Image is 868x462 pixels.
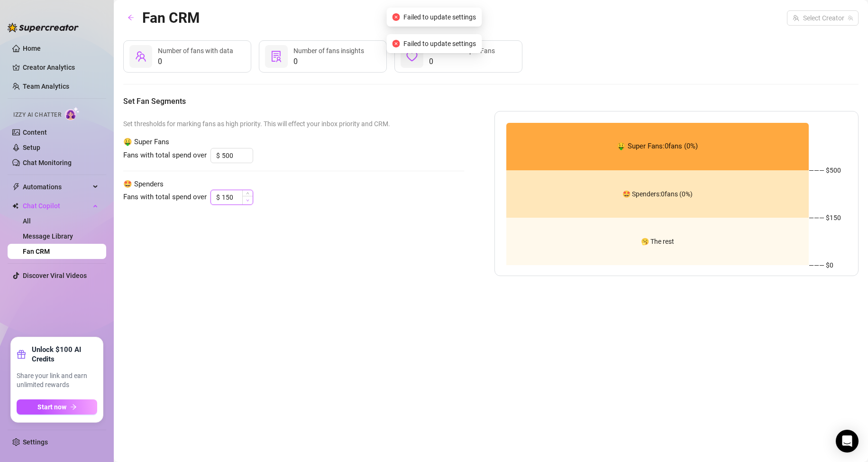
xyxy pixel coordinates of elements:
a: Settings [23,438,48,446]
span: Chat Copilot [23,198,90,213]
span: team [135,51,146,62]
span: Failed to update settings [403,38,476,49]
span: gift [17,350,26,359]
img: logo-BBDzfeDw.svg [8,23,79,32]
span: team [848,15,853,21]
a: Setup [23,144,40,151]
img: AI Chatter [65,107,80,120]
strong: Unlock $100 AI Credits [32,345,97,364]
a: Discover Viral Videos [23,272,87,279]
span: 🤑 Super Fans [123,137,464,148]
span: Set thresholds for marking fans as high priority. This will effect your inbox priority and CRM. [123,119,464,129]
a: Creator Analytics [23,60,99,75]
div: Open Intercom Messenger [836,430,859,453]
h5: Set Fan Segments [123,96,859,107]
span: Automations [23,179,90,194]
img: Chat Copilot [12,203,18,209]
span: 0 [293,56,364,67]
a: Chat Monitoring [23,159,72,166]
span: Fans with total spend over [123,192,207,203]
input: 500 [222,148,253,163]
span: heart [406,51,418,62]
span: Failed to update settings [403,12,476,22]
span: Number of fans insights [293,47,364,55]
span: Number of fans with data [158,47,233,55]
span: 0 [429,56,495,67]
span: close-circle [392,13,400,21]
a: Team Analytics [23,83,69,90]
span: Fans with total spend over [123,150,207,161]
article: Fan CRM [142,7,200,29]
a: Fan CRM [23,248,50,255]
span: arrow-right [70,404,77,410]
span: thunderbolt [12,183,20,191]
button: Start nowarrow-right [17,399,97,415]
a: Message Library [23,232,73,240]
a: Home [23,45,41,52]
span: 0 [158,56,233,67]
span: Decrease Value [242,196,253,204]
span: arrow-left [128,14,134,21]
span: down [246,199,249,202]
span: Increase Value [242,190,253,196]
input: 150 [222,190,253,204]
a: All [23,217,31,225]
span: 🤩 Spenders [123,179,464,190]
span: Izzy AI Chatter [13,111,61,120]
span: solution [271,51,282,62]
span: Start now [37,403,66,411]
span: Share your link and earn unlimited rewards [17,371,97,390]
span: up [246,192,249,195]
span: close-circle [392,40,400,47]
span: 🤑 Super Fans: 0 fans ( 0 %) [617,141,698,152]
a: Content [23,129,47,136]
